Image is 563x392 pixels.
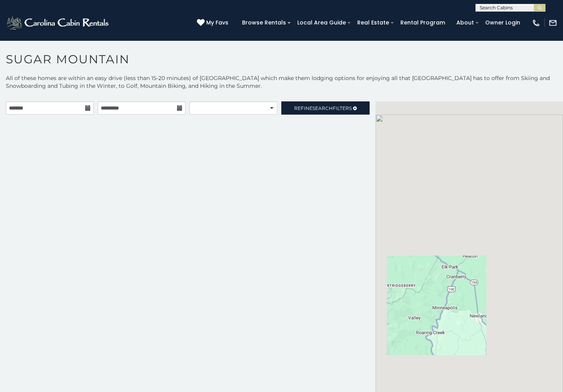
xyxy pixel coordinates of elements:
[281,101,369,115] a: RefineSearchFilters
[293,17,350,29] a: Local Area Guide
[294,105,352,111] span: Refine Filters
[532,19,540,27] img: phone-regular-white.png
[238,17,290,29] a: Browse Rentals
[206,19,228,27] span: My Favs
[6,15,111,31] img: White-1-2.png
[353,17,393,29] a: Real Estate
[312,105,333,111] span: Search
[549,19,557,27] img: mail-regular-white.png
[481,17,524,29] a: Owner Login
[197,19,230,27] a: My Favs
[453,17,478,29] a: About
[396,17,449,29] a: Rental Program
